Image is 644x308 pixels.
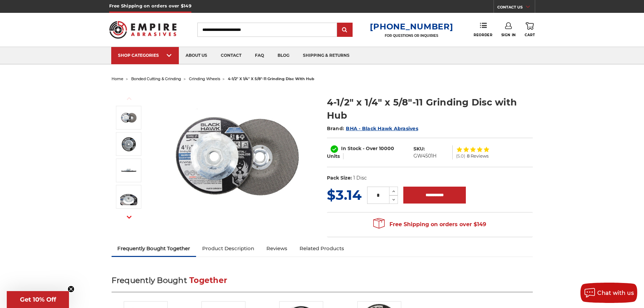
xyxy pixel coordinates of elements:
a: bonded cutting & grinding [131,76,181,81]
a: Frequently Bought Together [112,241,196,256]
dd: 1 Disc [353,174,367,182]
span: Sign In [501,33,516,37]
span: In Stock [341,145,361,151]
button: Close teaser [68,286,74,292]
a: shipping & returns [296,47,356,64]
a: CONTACT US [497,3,535,13]
a: BHA - Black Hawk Abrasives [346,125,418,132]
span: Free Shipping on orders over $149 [373,218,486,231]
img: 4-1/2" x 1/4" x 5/8"-11 Grinding Disc with Hub [120,136,137,152]
a: Product Description [196,241,260,256]
img: BHA 4.5 Inch Grinding Wheel with 5/8 inch hub [120,109,137,126]
a: faq [248,47,271,64]
span: Chat with us [597,290,634,296]
span: Brand: [327,125,344,132]
a: about us [179,47,214,64]
a: home [112,76,123,81]
span: 4-1/2" x 1/4" x 5/8"-11 grinding disc with hub [228,76,314,81]
span: Get 10% Off [20,296,56,303]
div: Get 10% OffClose teaser [7,291,69,308]
dt: SKU: [413,145,425,152]
dd: GW4501H [413,152,436,160]
a: blog [271,47,296,64]
dt: Pack Size: [327,174,352,182]
input: Submit [338,23,352,37]
span: (5.0) [456,154,465,158]
a: Related Products [293,241,350,256]
a: [PHONE_NUMBER] [370,22,453,31]
img: 1/4 inch thick hubbed grinding wheel [120,162,137,179]
a: Reorder [474,22,492,37]
span: Units [327,153,340,159]
a: Reviews [260,241,293,256]
img: Empire Abrasives [109,17,177,43]
a: Cart [525,22,535,37]
img: 4-1/2 inch hub grinding discs [120,188,137,205]
span: Frequently Bought [112,276,187,285]
a: grinding wheels [189,76,220,81]
span: $3.14 [327,187,362,203]
h1: 4-1/2" x 1/4" x 5/8"-11 Grinding Disc with Hub [327,96,533,122]
span: Together [189,276,227,285]
button: Next [121,210,137,224]
div: SHOP CATEGORIES [118,53,172,58]
img: BHA 4.5 Inch Grinding Wheel with 5/8 inch hub [169,89,305,224]
p: FOR QUESTIONS OR INQUIRIES [370,33,453,38]
span: 8 Reviews [467,154,488,158]
button: Previous [121,91,137,106]
a: contact [214,47,248,64]
button: Chat with us [580,283,637,303]
span: 10000 [379,145,394,151]
span: Reorder [474,33,492,37]
span: Cart [525,33,535,37]
span: - Over [363,145,378,151]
